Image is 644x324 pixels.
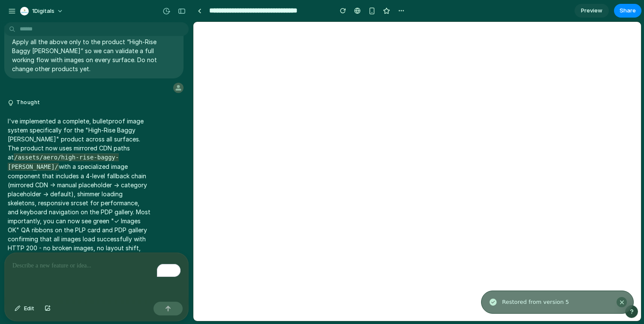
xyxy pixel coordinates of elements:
a: Preview [575,4,609,18]
p: I've implemented a complete, bulletproof image system specifically for the "High-Rise Baggy [PERS... [8,117,151,270]
span: Edit [24,304,34,313]
button: 1Digitals [17,4,68,18]
span: 1Digitals [32,7,54,15]
span: Preview [581,6,602,15]
span: Share [620,6,636,15]
button: Share [614,4,641,18]
code: /assets/aero/high-rise-baggy-[PERSON_NAME]/ [8,153,119,171]
p: Apply all the above only to the product “High-Rise Baggy [PERSON_NAME]” so we can validate a full... [12,37,176,73]
div: To enrich screen reader interactions, please activate Accessibility in Grammarly extension settings [5,253,188,298]
span: Restored from version 5 [502,298,569,306]
button: Edit [10,302,39,315]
